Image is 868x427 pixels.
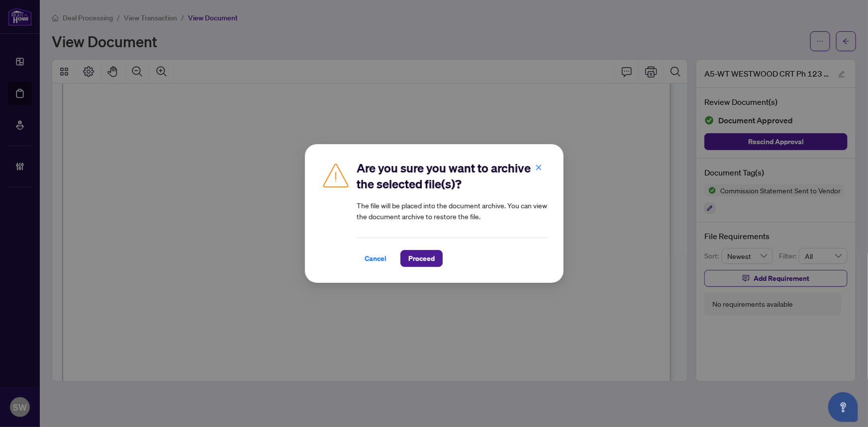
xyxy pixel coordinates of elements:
span: Cancel [365,251,386,266]
button: Cancel [357,250,394,267]
span: Proceed [408,251,435,266]
img: Caution Icon [321,160,351,190]
span: close [535,164,542,171]
article: The file will be placed into the document archive. You can view the document archive to restore t... [357,200,548,222]
h2: Are you sure you want to archive the selected file(s)? [357,160,548,192]
button: Proceed [400,250,443,267]
button: Open asap [828,392,858,422]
